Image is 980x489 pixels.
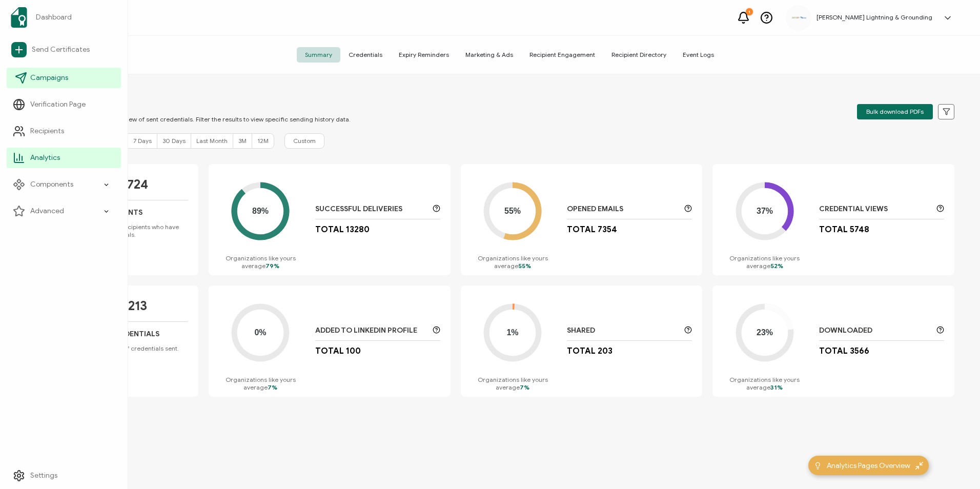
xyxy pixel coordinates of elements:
p: You can view an overview of sent credentials. Filter the results to view specific sending history... [64,115,351,123]
span: Recipient Engagement [521,47,603,63]
p: Total 203 [567,346,612,356]
p: Organizations like yours average [471,254,555,270]
span: Advanced [30,206,64,216]
p: Opened Emails [567,205,679,214]
p: Organizations like yours average [723,376,806,391]
span: Dashboard [36,12,72,23]
span: Event Logs [675,47,722,63]
img: minimize-icon.svg [915,462,923,470]
p: Shared [567,326,679,335]
span: Recipient Directory [603,47,675,63]
p: Total 3566 [819,346,869,356]
span: 79% [266,262,279,270]
a: Dashboard [7,3,121,32]
a: Verification Page [7,94,121,115]
p: Organizations like yours average [219,254,302,270]
p: Total number of credentials sent. [84,344,179,352]
span: Analytics Pages Overview [827,460,910,471]
p: Successful Deliveries [315,205,427,214]
a: Settings [7,465,121,486]
iframe: Chat Widget [929,440,980,489]
a: Recipients [7,121,121,141]
p: Added to LinkedIn Profile [315,326,427,335]
span: 31% [770,383,783,391]
a: Send Certificates [7,38,121,62]
span: Custom [293,136,316,146]
p: Credential Views [819,205,931,214]
button: Custom [284,133,324,149]
span: 52% [770,262,783,270]
p: Total 100 [315,346,361,356]
span: Analytics [30,153,60,163]
span: 30 Days [162,137,186,145]
a: Campaigns [7,68,121,88]
p: Total 7354 [567,225,617,235]
img: aadcaf15-e79d-49df-9673-3fc76e3576c2.png [791,16,806,19]
p: Organizations like yours average [219,376,302,391]
span: 12M [257,137,269,145]
span: 7% [520,383,529,391]
span: Components [30,179,73,190]
span: Summary [297,47,340,63]
span: Expiry Reminders [391,47,457,63]
span: Credentials [340,47,391,63]
span: 55% [518,262,531,270]
span: Verification Page [30,99,86,110]
span: Bulk download PDFs [866,109,924,115]
p: 14724 [114,177,148,192]
p: Organizations like yours average [471,376,555,391]
span: 7 Days [133,137,152,145]
p: SUMMARY [64,100,351,110]
span: Marketing & Ads [457,47,521,63]
span: Settings [30,471,57,481]
span: Last Month [196,137,228,145]
span: 7% [268,383,277,391]
span: Campaigns [30,73,68,83]
span: Send Certificates [32,45,90,55]
p: 15213 [116,298,147,314]
button: Bulk download PDFs [857,104,933,119]
p: Total 5748 [819,225,869,235]
img: sertifier-logomark-colored.svg [11,7,27,28]
a: Analytics [7,148,121,168]
h5: [PERSON_NAME] Lightning & Grounding [816,14,932,21]
span: 3M [238,137,247,145]
p: Total 13280 [315,225,370,235]
p: Total number of recipients who have received credentials. [74,223,188,238]
p: Downloaded [819,326,931,335]
div: 1 [746,8,753,15]
p: Organizations like yours average [723,254,806,270]
span: Recipients [30,126,64,136]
